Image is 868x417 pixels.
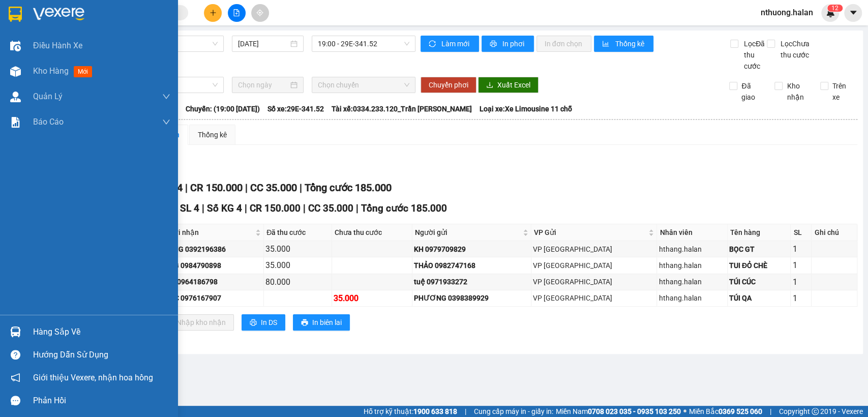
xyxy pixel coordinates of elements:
[228,4,246,22] button: file-add
[74,66,92,77] span: mới
[421,36,479,52] button: syncLàm mới
[159,260,262,271] div: CÔNG 0984790898
[531,241,657,257] td: VP Bắc Sơn
[245,182,247,194] span: |
[502,38,526,49] span: In phơi
[332,103,472,114] span: Tài xế: 0334.233.120_Trần [PERSON_NAME]
[413,407,457,415] strong: 1900 633 818
[588,407,681,415] strong: 0708 023 035 - 0935 103 250
[202,202,204,214] span: |
[740,38,767,72] span: Lọc Đã thu cước
[318,77,409,93] span: Chọn chuyến
[33,324,170,340] div: Hàng sắp về
[792,243,810,255] div: 1
[364,406,457,417] span: Hỗ trợ kỹ thuật:
[11,373,20,382] span: notification
[238,79,288,91] input: Chọn ngày
[783,80,812,103] span: Kho nhận
[776,38,822,61] span: Lọc Chưa thu cước
[304,182,391,194] span: Tổng cước 185.000
[534,227,647,238] span: VP Gửi
[11,350,20,360] span: question-circle
[429,40,437,48] span: sync
[729,292,789,304] div: TÚI QA
[11,396,20,405] span: message
[33,66,69,76] span: Kho hàng
[482,36,534,52] button: printerIn phơi
[414,292,529,304] div: PHƯƠNG 0398389929
[421,77,476,93] button: Chuyển phơi
[659,292,725,304] div: hthang.halan
[533,276,655,287] div: VP [GEOGRAPHIC_DATA]
[356,202,358,214] span: |
[159,244,262,255] div: QUANG 0392196386
[209,9,217,16] span: plus
[308,202,353,214] span: CC 35.000
[33,371,153,384] span: Giới thiệu Vexere, nhận hoa hồng
[729,244,789,255] div: BỌC GT
[531,257,657,274] td: VP Bắc Sơn
[533,292,655,304] div: VP [GEOGRAPHIC_DATA]
[33,393,170,408] div: Phản hồi
[299,182,302,194] span: |
[10,66,21,77] img: warehouse-icon
[238,38,288,49] input: 11/09/2025
[474,406,553,417] span: Cung cấp máy in - giấy in:
[159,276,262,287] div: HIỆP 0964186798
[265,243,330,255] div: 35.000
[792,276,810,288] div: 1
[728,224,791,241] th: Tên hàng
[533,244,655,255] div: VP [GEOGRAPHIC_DATA]
[497,79,530,91] span: Xuất Excel
[827,5,843,12] sup: 12
[729,260,789,271] div: TUI ĐỎ CHÈ
[828,80,858,103] span: Trên xe
[261,317,277,328] span: In DS
[659,276,725,287] div: hthang.halan
[318,36,409,51] span: 19:00 - 29E-341.52
[683,409,686,413] span: ⚪️
[10,326,21,337] img: warehouse-icon
[594,36,653,52] button: bar-chartThống kê
[415,227,521,238] span: Người gửi
[10,41,21,51] img: warehouse-icon
[10,117,21,128] img: solution-icon
[826,8,835,17] img: icon-new-feature
[657,224,727,241] th: Nhân viên
[361,202,447,214] span: Tổng cước 185.000
[480,103,572,114] span: Loại xe: Xe Limousine 11 chỗ
[792,292,810,305] div: 1
[162,93,170,101] span: down
[204,4,222,22] button: plus
[186,103,260,114] span: Chuyến: (19:00 [DATE])
[791,224,812,241] th: SL
[835,5,839,12] span: 2
[233,9,240,16] span: file-add
[33,90,63,103] span: Quản Lý
[490,40,498,48] span: printer
[465,406,466,417] span: |
[251,4,269,22] button: aim
[753,6,821,19] span: nthuong.halan
[334,292,410,305] div: 35.000
[849,8,858,17] span: caret-down
[301,319,308,327] span: printer
[198,129,227,140] div: Thống kê
[242,314,285,331] button: printerIn DS
[303,202,306,214] span: |
[33,347,170,363] div: Hướng dẫn sử dụng
[33,115,64,128] span: Báo cáo
[737,80,767,103] span: Đã giao
[602,40,611,48] span: bar-chart
[245,202,247,214] span: |
[264,224,332,241] th: Đã thu cước
[190,182,242,194] span: CR 150.000
[659,260,725,271] div: hthang.halan
[844,4,862,22] button: caret-down
[414,244,529,255] div: KH 0979709829
[770,406,771,417] span: |
[157,314,234,331] button: downloadNhập kho nhận
[812,408,819,415] span: copyright
[160,227,254,238] span: Người nhận
[10,92,21,102] img: warehouse-icon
